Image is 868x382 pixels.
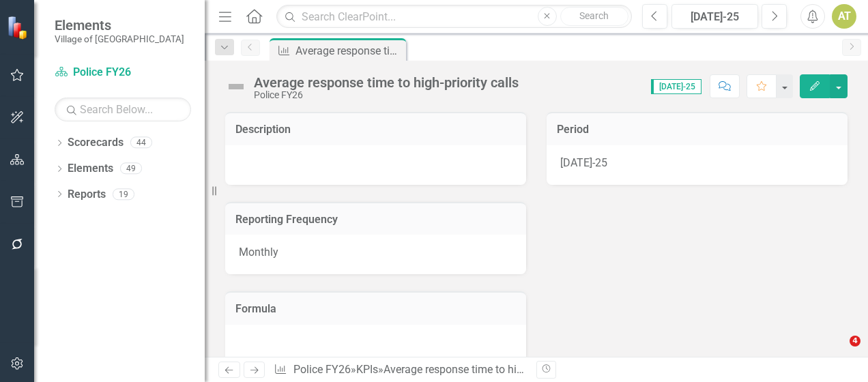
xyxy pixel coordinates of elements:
div: Average response time to high-priority calls [295,42,403,59]
div: 49 [120,163,142,175]
img: ClearPoint Strategy [7,16,31,40]
div: Average response time to high-priority calls [254,75,519,90]
div: Monthly [225,235,526,274]
button: [DATE]-25 [671,4,758,29]
iframe: Intercom live chat [822,336,854,368]
span: Search [579,10,609,21]
h3: Period [557,123,837,136]
a: Scorecards [68,135,124,151]
a: Police FY26 [55,65,191,80]
input: Search Below... [55,98,191,121]
input: Search ClearPoint... [276,5,632,29]
div: » » [274,362,526,378]
a: Police FY26 [293,363,351,376]
div: [DATE]-25 [676,9,753,25]
a: Reports [68,187,106,203]
div: 44 [130,137,152,149]
button: AT [832,4,856,29]
small: Village of [GEOGRAPHIC_DATA] [55,33,184,44]
h3: Formula [235,303,516,315]
span: Elements [55,17,184,33]
h3: Reporting Frequency [235,214,516,226]
div: Average response time to high-priority calls [384,363,590,376]
span: [DATE]-25 [651,79,701,94]
span: 4 [850,336,860,347]
button: Search [560,7,628,26]
div: 19 [113,188,134,200]
h3: Description [235,123,516,136]
img: Not Defined [225,76,247,98]
a: Elements [68,161,113,177]
a: KPIs [356,363,378,376]
div: Police FY26 [254,90,519,100]
div: [DATE]-25 [547,145,848,185]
